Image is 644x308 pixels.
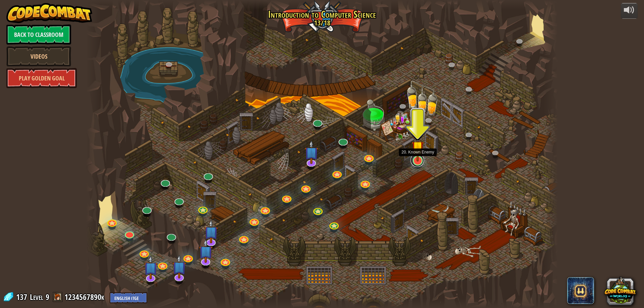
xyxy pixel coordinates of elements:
a: Back to Classroom [6,24,71,45]
a: Play Golden Goal [6,68,77,88]
button: Adjust volume [621,3,638,19]
a: Videos [6,46,71,66]
span: 9 [46,292,49,302]
span: 137 [16,292,29,302]
img: level-banner-unstarted-subscriber.png [304,140,318,164]
img: level-banner-unstarted-subscriber.png [204,220,218,243]
img: level-banner-started.png [412,133,424,162]
a: 1234567890k [64,292,106,302]
span: Level [30,292,43,303]
img: level-banner-unstarted-subscriber.png [144,255,158,279]
img: level-banner-unstarted-subscriber.png [199,239,213,263]
img: CodeCombat - Learn how to code by playing a game [6,3,92,23]
img: level-banner-unstarted-subscriber.png [172,255,186,279]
